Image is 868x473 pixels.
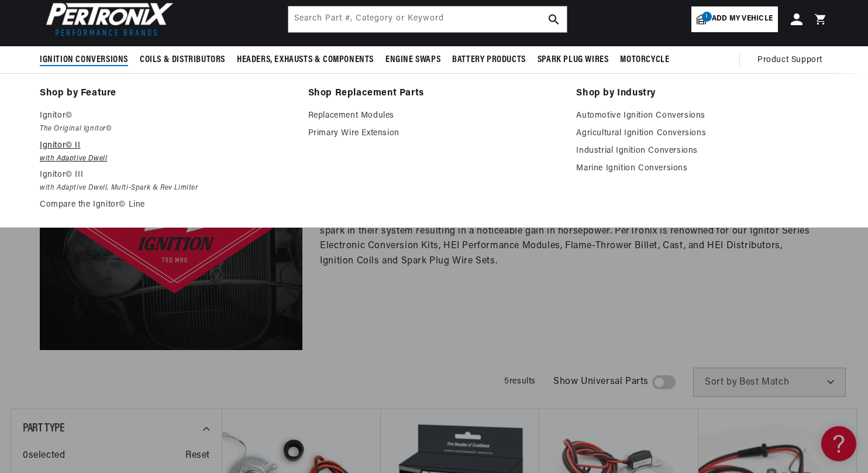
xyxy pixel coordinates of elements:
[693,368,846,397] select: Sort by
[231,46,380,74] summary: Headers, Exhausts & Components
[40,109,292,123] p: Ignitor©
[40,182,292,194] em: with Adaptive Dwell, Multi-Spark & Rev Limiter
[576,85,828,102] a: Shop by Industry
[40,46,134,74] summary: Ignition Conversions
[23,448,65,464] span: 0 selected
[576,109,828,123] a: Automotive Ignition Conversions
[288,6,567,32] input: Search Part #, Category or Keyword
[614,46,675,74] summary: Motorcycle
[40,109,292,135] a: Ignitor© The Original Ignitor©
[553,375,649,390] span: Show Universal Parts
[134,46,231,74] summary: Coils & Distributors
[40,123,292,135] em: The Original Ignitor©
[40,153,292,165] em: with Adaptive Dwell
[40,85,292,102] a: Shop by Feature
[446,46,532,74] summary: Battery Products
[40,139,292,153] p: Ignitor© II
[320,209,811,269] p: PerTronix manufactures the aftermarket's finest ignition products for enthusiasts who want to upg...
[40,168,292,182] p: Ignitor© III
[576,162,828,176] a: Marine Ignition Conversions
[504,377,536,386] span: 5 results
[308,126,560,140] a: Primary Wire Extension
[576,126,828,140] a: Agricultural Ignition Conversions
[237,54,374,66] span: Headers, Exhausts & Components
[380,46,446,74] summary: Engine Swaps
[691,6,778,32] a: 1Add my vehicle
[308,109,560,123] a: Replacement Modules
[40,54,128,66] span: Ignition Conversions
[757,54,822,67] span: Product Support
[702,12,712,22] span: 1
[23,423,64,434] span: Part Type
[308,85,560,102] a: Shop Replacement Parts
[576,144,828,158] a: Industrial Ignition Conversions
[452,54,526,66] span: Battery Products
[705,378,737,387] span: Sort by
[185,448,210,464] span: Reset
[712,13,773,25] span: Add my vehicle
[40,198,292,212] a: Compare the Ignitor© Line
[140,54,225,66] span: Coils & Distributors
[40,168,292,194] a: Ignitor© III with Adaptive Dwell, Multi-Spark & Rev Limiter
[538,54,609,66] span: Spark Plug Wires
[385,54,440,66] span: Engine Swaps
[541,6,567,32] button: search button
[40,139,292,165] a: Ignitor© II with Adaptive Dwell
[620,54,669,66] span: Motorcycle
[532,46,615,74] summary: Spark Plug Wires
[757,46,828,74] summary: Product Support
